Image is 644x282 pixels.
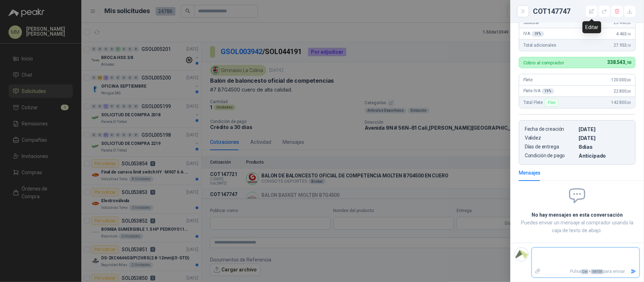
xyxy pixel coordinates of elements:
p: Pulsa + para enviar [544,265,628,278]
p: Días de entrega [525,144,576,150]
p: Condición de pago [525,153,576,159]
button: Enviar [628,265,639,278]
span: Flete IVA [523,88,554,94]
p: Validez [525,135,576,141]
span: Flete [523,77,533,82]
span: ,00 [627,78,631,82]
p: Cobro al comprador [523,60,564,65]
p: 8 dias [579,144,630,150]
span: Total Flete [523,98,560,107]
p: Fecha de creación [525,126,576,132]
div: Editar [582,21,601,33]
button: Close [519,7,527,16]
p: Anticipado [579,153,630,159]
img: Company Logo [515,248,528,261]
span: 142.800 [611,100,631,105]
p: [DATE] [579,126,630,132]
span: ENTER [591,269,603,274]
span: Ctrl [581,269,588,274]
div: 19 % [532,31,544,37]
span: 27.953 [614,43,631,48]
span: ,10 [627,32,631,36]
label: Adjuntar archivos [532,265,544,278]
div: Flex [544,98,558,107]
span: IVA [523,31,544,37]
span: ,00 [627,21,631,25]
div: Mensajes [519,169,540,177]
p: Puedes enviar un mensaje al comprador usando la caja de texto de abajo. [519,219,636,234]
span: 120.000 [611,77,631,82]
span: 4.463 [616,31,631,36]
h2: No hay mensajes en esta conversación [519,211,636,219]
p: [DATE] [579,135,630,141]
span: 338.543 [607,59,631,65]
span: ,00 [627,101,631,105]
span: ,10 [627,43,631,47]
div: COT147747 [533,6,636,17]
span: ,00 [627,89,631,93]
span: ,10 [625,60,631,65]
div: Total adicionales [519,40,635,51]
span: 22.800 [614,89,631,94]
div: 19 % [542,88,555,94]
